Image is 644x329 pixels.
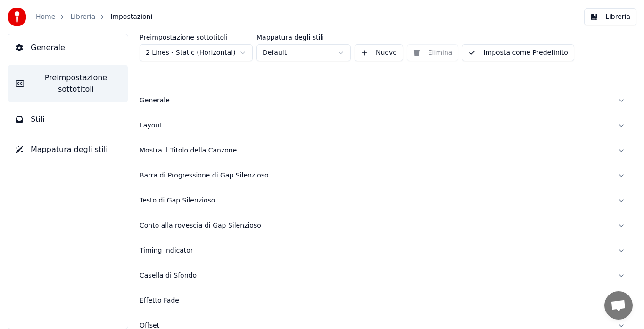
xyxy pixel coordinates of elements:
[140,263,625,288] button: Casella di Sfondo
[140,121,610,130] div: Layout
[32,72,120,95] span: Preimpostazione sottotitoli
[140,88,625,113] button: Generale
[140,296,610,305] div: Effetto Fade
[256,34,351,41] label: Mappatura degli stili
[140,34,253,41] label: Preimpostazione sottotitoli
[584,8,636,25] button: Libreria
[70,12,95,22] a: Libreria
[140,163,625,188] button: Barra di Progressione di Gap Silenzioso
[140,146,610,155] div: Mostra il Titolo della Canzone
[140,288,625,313] button: Effetto Fade
[604,291,633,320] a: Aprire la chat
[31,144,108,155] span: Mappatura degli stili
[31,114,45,125] span: Stili
[140,138,625,163] button: Mostra il Titolo della Canzone
[140,213,625,238] button: Conto alla rovescia di Gap Silenzioso
[36,12,152,22] nav: breadcrumb
[140,221,610,230] div: Conto alla rovescia di Gap Silenzioso
[140,238,625,263] button: Timing Indicator
[140,96,610,105] div: Generale
[140,271,610,280] div: Casella di Sfondo
[462,44,574,61] button: Imposta come Predefinito
[140,113,625,138] button: Layout
[140,196,610,205] div: Testo di Gap Silenzioso
[8,8,26,26] img: youka
[8,65,128,102] button: Preimpostazione sottotitoli
[8,136,128,163] button: Mappatura degli stili
[140,246,610,255] div: Timing Indicator
[140,171,610,180] div: Barra di Progressione di Gap Silenzioso
[8,34,128,61] button: Generale
[110,12,152,22] span: Impostazioni
[36,12,55,22] a: Home
[31,42,65,53] span: Generale
[140,188,625,213] button: Testo di Gap Silenzioso
[8,106,128,133] button: Stili
[355,44,403,61] button: Nuovo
